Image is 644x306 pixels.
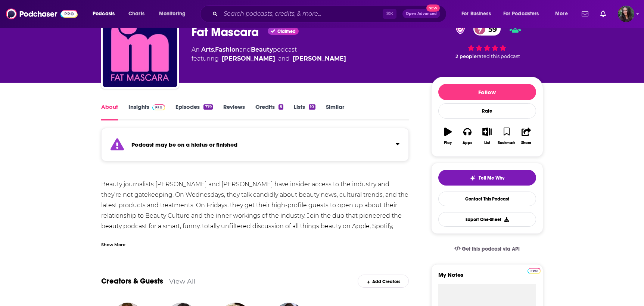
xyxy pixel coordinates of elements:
a: Contact This Podcast [438,192,536,206]
a: Similar [326,103,344,120]
img: Podchaser Pro [152,104,165,110]
div: verified Badge59 2 peoplerated this podcast [431,18,543,64]
div: 10 [309,104,315,110]
img: User Profile [618,6,634,22]
span: featuring [192,54,346,63]
a: Pro website [528,267,541,274]
span: Monitoring [159,9,186,19]
a: Creators & Guests [101,276,163,286]
a: 59 [473,22,501,36]
span: Open Advanced [406,12,437,16]
a: Beauty [251,46,273,53]
button: Play [438,123,458,150]
button: List [477,123,497,150]
a: InsightsPodchaser Pro [128,103,165,120]
a: Episodes779 [175,103,212,120]
button: open menu [87,8,124,20]
span: Logged in as elenadreamday [618,6,634,22]
img: Podchaser Pro [528,268,541,274]
input: Search podcasts, credits, & more... [221,8,383,20]
div: Share [521,141,531,145]
div: Apps [463,141,472,145]
label: My Notes [438,271,536,284]
button: open menu [456,8,500,20]
button: open menu [498,8,550,20]
button: open menu [550,8,577,20]
button: Show profile menu [618,6,634,22]
img: Fat Mascara [103,12,177,87]
span: Tell Me Why [479,175,504,181]
div: Bookmark [498,141,515,145]
img: Podchaser - Follow, Share and Rate Podcasts [6,7,78,21]
img: tell me why sparkle [470,175,476,181]
span: 59 [481,22,501,36]
a: Get this podcast via API [448,240,526,258]
span: and [278,54,290,63]
a: Charts [124,8,149,20]
div: List [484,141,490,145]
a: Fashion [215,46,239,53]
a: Arts [201,46,214,53]
div: Rate [438,103,536,119]
a: View All [169,277,196,285]
img: verified Badge [453,24,467,34]
span: For Business [461,9,491,19]
a: Show notifications dropdown [579,7,591,20]
a: Lists10 [294,103,315,120]
button: tell me why sparkleTell Me Why [438,170,536,186]
div: An podcast [192,45,346,63]
div: 779 [203,104,212,110]
button: Apps [458,123,477,150]
a: Jessica Matlin [222,54,275,63]
span: and [239,46,251,53]
button: Open AdvancedNew [402,9,440,18]
span: Claimed [277,30,296,33]
a: About [101,103,118,120]
button: open menu [154,8,195,20]
div: Add Creators [358,275,409,288]
a: Reviews [223,103,245,120]
div: 8 [279,104,283,110]
span: Podcasts [93,9,115,19]
span: Charts [128,9,144,19]
span: , [214,46,215,53]
span: New [426,4,440,12]
span: 2 people [455,53,477,59]
a: Credits8 [255,103,283,120]
span: ⌘ K [383,9,396,19]
button: Follow [438,84,536,100]
a: Show notifications dropdown [597,7,609,20]
a: Jennifer G. Sullivan [293,54,346,63]
span: Get this podcast via API [462,246,520,252]
button: Bookmark [497,123,516,150]
div: Beauty journalists [PERSON_NAME] and [PERSON_NAME] have insider access to the industry and they’r... [101,179,409,284]
button: Share [516,123,536,150]
strong: Podcast may be on a hiatus or finished [131,141,237,148]
button: Export One-Sheet [438,212,536,227]
div: Play [444,141,452,145]
div: Search podcasts, credits, & more... [207,5,454,22]
span: More [555,9,568,19]
span: rated this podcast [477,53,520,59]
span: For Podcasters [503,9,539,19]
section: Click to expand status details [101,132,409,161]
